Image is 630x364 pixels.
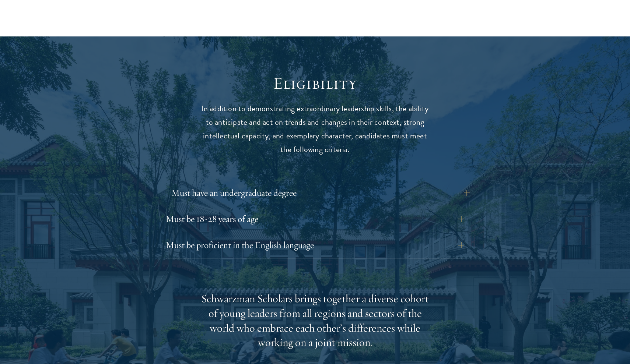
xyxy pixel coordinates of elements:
[166,210,464,228] button: Must be 18-28 years of age
[171,184,470,202] button: Must have an undergraduate degree
[201,73,429,94] h2: Eligibility
[166,236,464,254] button: Must be proficient in the English language
[201,291,429,350] div: Schwarzman Scholars brings together a diverse cohort of young leaders from all regions and sector...
[201,102,429,156] p: In addition to demonstrating extraordinary leadership skills, the ability to anticipate and act o...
